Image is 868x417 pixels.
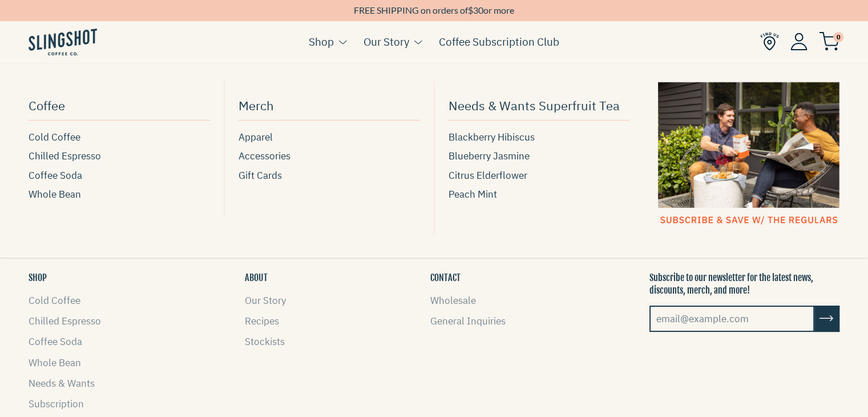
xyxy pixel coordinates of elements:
img: Account [790,33,808,50]
a: Blackberry Hibiscus [449,130,630,145]
a: Gift Cards [239,168,420,183]
span: Cold Coffee [29,130,80,145]
a: Peach Mint [449,187,630,202]
a: Apparel [239,130,420,145]
a: Citrus Elderflower [449,168,630,183]
a: Coffee [29,93,210,121]
span: Citrus Elderflower [449,168,527,183]
span: Merch [239,95,274,115]
a: Chilled Espresso [29,149,210,164]
a: Subscription [29,398,84,410]
a: Coffee Subscription Club [439,33,559,50]
span: Blueberry Jasmine [449,149,530,164]
span: Chilled Espresso [29,149,101,164]
span: Peach Mint [449,187,497,202]
a: Our Story [364,33,409,50]
a: 0 [819,35,839,49]
img: Find Us [760,32,779,51]
a: Whole Bean [29,356,81,369]
span: 30 [473,5,483,15]
span: Blackberry Hibiscus [449,130,535,145]
a: Needs & Wants Superfruit Tea [449,93,630,121]
a: General Inquiries [430,315,506,327]
a: Cold Coffee [29,130,210,145]
a: Accessories [239,149,420,164]
a: Needs & Wants [29,377,95,390]
img: cart [819,32,839,51]
button: CONTACT [430,271,461,284]
a: Coffee Soda [29,168,210,183]
a: Coffee Soda [29,335,82,348]
button: ABOUT [245,271,268,284]
span: Apparel [239,130,273,145]
a: Merch [239,93,420,121]
a: Our Story [245,294,286,307]
a: Shop [309,33,334,50]
a: Blueberry Jasmine [449,149,630,164]
span: Whole Bean [29,187,81,202]
span: 0 [833,32,843,42]
span: Accessories [239,149,290,164]
a: Stockists [245,335,285,348]
a: Recipes [245,315,279,327]
p: Subscribe to our newsletter for the latest news, discounts, merch, and more! [649,271,839,297]
span: Needs & Wants Superfruit Tea [449,95,620,115]
input: email@example.com [649,306,814,332]
a: Whole Bean [29,187,210,202]
a: Chilled Espresso [29,315,101,327]
button: SHOP [29,271,47,284]
span: Coffee [29,95,65,115]
span: Gift Cards [239,168,282,183]
a: Cold Coffee [29,294,80,307]
span: $ [468,5,473,15]
a: Wholesale [430,294,476,307]
span: Coffee Soda [29,168,82,183]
